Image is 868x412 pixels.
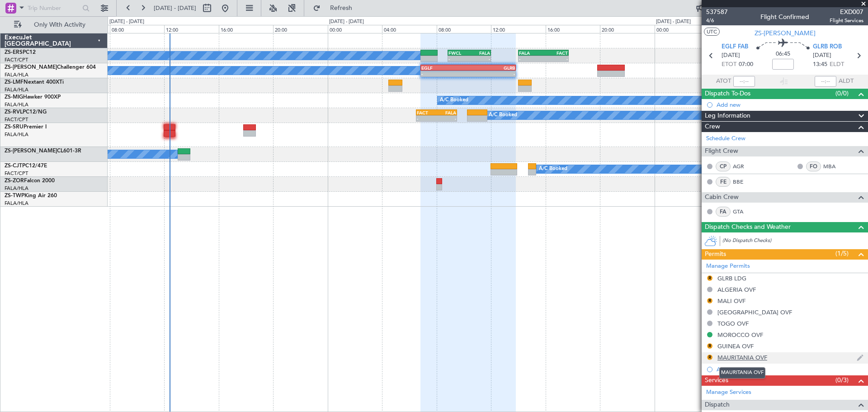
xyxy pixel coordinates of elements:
[656,18,691,26] div: [DATE] - [DATE]
[806,161,821,171] div: FO
[704,28,720,36] button: UTC
[716,161,731,171] div: CP
[5,124,24,130] span: ZS-SRU
[5,116,28,123] a: FACT/CPT
[328,25,382,33] div: 00:00
[706,388,751,397] a: Manage Services
[543,50,568,56] div: FACT
[857,354,863,362] img: edit
[733,208,753,216] a: GTA
[5,193,24,199] span: ZS-TWP
[5,101,28,108] a: FALA/HLA
[5,57,28,63] a: FACT/CPT
[600,25,655,33] div: 20:00
[717,308,792,316] div: [GEOGRAPHIC_DATA] OVF
[716,77,731,86] span: ATOT
[154,4,196,12] span: [DATE] - [DATE]
[5,124,47,130] a: ZS-SRUPremier I
[823,162,844,170] a: MBA
[5,131,28,138] a: FALA/HLA
[830,7,863,17] span: EXD007
[28,1,80,15] input: Trip Number
[417,110,436,115] div: FACT
[739,60,753,69] span: 07:00
[5,170,28,177] a: FACT/CPT
[5,71,28,78] a: FALA/HLA
[705,122,720,132] span: Crew
[707,355,712,360] button: R
[5,86,28,93] a: FALA/HLA
[706,262,750,271] a: Manage Permits
[5,178,24,184] span: ZS-ZOR
[706,17,728,24] span: 4/6
[722,60,736,69] span: ETOT
[5,50,23,55] span: ZS-ERS
[733,76,755,87] input: --:--
[5,65,57,70] span: ZS-[PERSON_NAME]
[707,343,712,349] button: R
[519,56,543,62] div: -
[722,51,740,60] span: [DATE]
[539,162,567,176] div: A/C Booked
[717,342,754,350] div: GUINEA OVF
[717,275,746,282] div: GLRB LDG
[5,65,96,70] a: ZS-[PERSON_NAME]Challenger 604
[705,111,750,121] span: Leg Information
[755,28,816,38] span: ZS-[PERSON_NAME]
[722,237,868,246] div: (No Dispatch Checks)
[440,94,468,107] div: A/C Booked
[835,375,849,385] span: (0/3)
[5,80,24,85] span: ZS-LMF
[5,95,61,100] a: ZS-MIGHawker 900XP
[707,275,712,281] button: R
[5,148,81,154] a: ZS-[PERSON_NAME]CL601-3R
[417,116,436,121] div: -
[717,331,763,339] div: MOROCCO OVF
[839,77,854,86] span: ALDT
[813,51,831,60] span: [DATE]
[309,1,363,15] button: Refresh
[448,56,469,62] div: -
[5,109,23,115] span: ZS-RVL
[705,249,726,260] span: Permits
[519,50,543,56] div: FALA
[421,65,468,71] div: EGLF
[5,200,28,207] a: FALA/HLA
[835,89,849,98] span: (0/0)
[835,249,849,258] span: (1/5)
[733,162,753,170] a: AGR
[5,148,57,154] span: ZS-[PERSON_NAME]
[813,43,842,52] span: GLRB ROB
[813,60,827,69] span: 13:45
[706,134,745,143] a: Schedule Crew
[705,400,730,410] span: Dispatch
[760,12,809,22] div: Flight Confirmed
[5,185,28,192] a: FALA/HLA
[468,71,515,76] div: -
[733,178,753,186] a: BBE
[109,18,144,26] div: [DATE] - [DATE]
[437,25,491,33] div: 08:00
[436,116,456,121] div: -
[830,60,844,69] span: ELDT
[5,80,64,85] a: ZS-LMFNextant 400XTi
[5,163,47,169] a: ZS-CJTPC12/47E
[543,56,568,62] div: -
[110,25,165,33] div: 08:00
[489,109,517,122] div: A/C Booked
[382,25,437,33] div: 04:00
[5,193,57,199] a: ZS-TWPKing Air 260
[5,95,23,100] span: ZS-MIG
[705,375,728,386] span: Services
[706,7,728,17] span: 537587
[717,365,863,373] div: Add new
[448,50,469,56] div: FWCL
[705,146,738,156] span: Flight Crew
[273,25,328,33] div: 20:00
[705,222,791,232] span: Dispatch Checks and Weather
[469,50,490,56] div: FALA
[164,25,219,33] div: 12:00
[436,110,456,115] div: FALA
[421,71,468,76] div: -
[322,5,360,11] span: Refresh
